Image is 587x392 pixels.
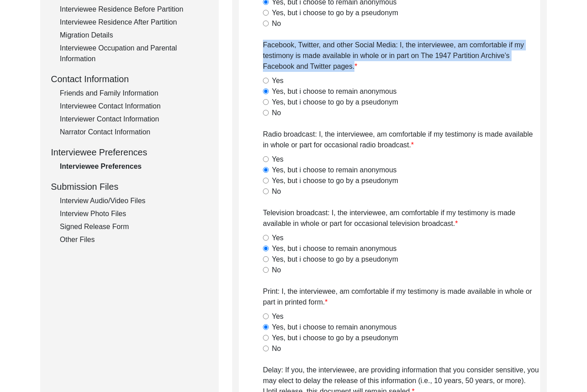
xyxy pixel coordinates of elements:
[272,322,397,333] label: Yes, but i choose to remain anonymous
[60,221,208,232] div: Signed Release Form
[272,97,398,108] label: Yes, but i choose to go by a pseudonym
[272,311,283,322] label: Yes
[60,88,208,99] div: Friends and Family Information
[263,129,540,150] label: Radio broadcast: I, the interviewee, am comfortable if my testimony is made available in whole or...
[272,186,281,197] label: No
[272,265,281,275] label: No
[272,233,283,243] label: Yes
[272,165,397,175] label: Yes, but i choose to remain anonymous
[51,180,208,193] div: Submission Files
[60,209,208,219] div: Interview Photo Files
[272,18,281,29] label: No
[272,243,397,254] label: Yes, but i choose to remain anonymous
[272,8,398,18] label: Yes, but i choose to go by a pseudonym
[272,175,398,186] label: Yes, but i choose to go by a pseudonym
[272,343,281,354] label: No
[60,30,208,41] div: Migration Details
[272,333,398,343] label: Yes, but i choose to go by a pseudonym
[60,127,208,138] div: Narrator Contact Information
[60,196,208,206] div: Interview Audio/Video Files
[272,254,398,265] label: Yes, but i choose to go by a pseudonym
[272,154,283,165] label: Yes
[263,40,540,72] label: Facebook, Twitter, and other Social Media: I, the interviewee, am comfortable if my testimony is ...
[51,72,208,86] div: Contact Information
[272,86,397,97] label: Yes, but i choose to remain anonymous
[263,286,540,308] label: Print: I, the interviewee, am comfortable if my testimony is made available in whole or part in p...
[60,101,208,112] div: Interviewee Contact Information
[60,17,208,28] div: Interviewee Residence After Partition
[60,234,208,245] div: Other Files
[60,161,208,172] div: Interviewee Preferences
[60,4,208,15] div: Interviewee Residence Before Partition
[272,75,283,86] label: Yes
[60,43,208,64] div: Interviewee Occupation and Parental Information
[263,208,540,229] label: Television broadcast: I, the interviewee, am comfortable if my testimony is made available in who...
[272,108,281,118] label: No
[60,114,208,125] div: Interviewer Contact Information
[51,146,208,159] div: Interviewee Preferences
